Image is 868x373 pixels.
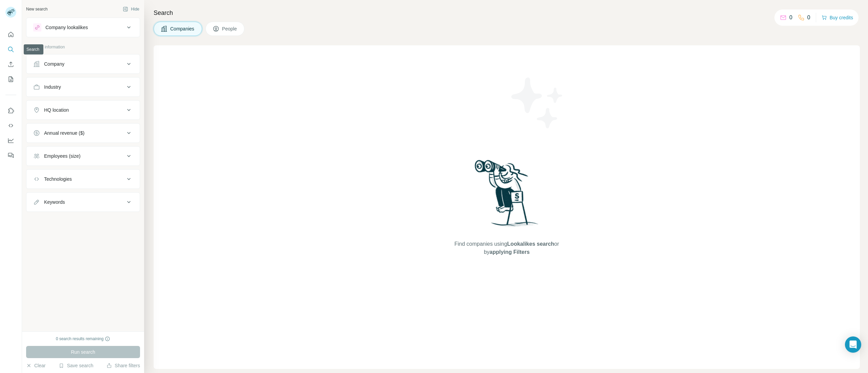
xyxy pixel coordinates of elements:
[44,199,65,205] div: Keywords
[26,79,140,95] button: Industry
[472,158,542,234] img: Surfe Illustration - Woman searching with binoculars
[5,43,16,56] button: Search
[5,134,16,147] button: Dashboard
[106,362,140,369] button: Share filters
[490,249,530,255] span: applying Filters
[845,336,861,353] div: Open Intercom Messenger
[5,28,16,41] button: Quick start
[5,58,16,70] button: Enrich CSV
[507,72,568,133] img: Surfe Illustration - Stars
[44,107,69,113] div: HQ location
[170,25,195,32] span: Companies
[26,56,140,72] button: Company
[44,153,80,159] div: Employees (size)
[5,119,16,132] button: Use Surfe API
[26,44,140,50] p: Company information
[26,194,140,210] button: Keywords
[44,61,64,67] div: Company
[26,362,45,369] button: Clear
[5,105,16,117] button: Use Surfe on LinkedIn
[26,102,140,118] button: HQ location
[118,4,144,14] button: Hide
[807,14,810,22] p: 0
[26,125,140,141] button: Annual revenue ($)
[44,130,84,136] div: Annual revenue ($)
[44,84,61,90] div: Industry
[59,362,93,369] button: Save search
[789,14,792,22] p: 0
[822,13,853,22] button: Buy credits
[222,25,238,32] span: People
[154,8,860,18] h4: Search
[5,73,16,85] button: My lists
[45,24,88,31] div: Company lookalikes
[26,19,140,36] button: Company lookalikes
[5,149,16,161] button: Feedback
[44,176,72,182] div: Technologies
[452,240,561,256] span: Find companies using or by
[26,6,47,12] div: New search
[26,148,140,164] button: Employees (size)
[26,171,140,187] button: Technologies
[56,336,111,342] div: 0 search results remaining
[507,241,554,247] span: Lookalikes search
